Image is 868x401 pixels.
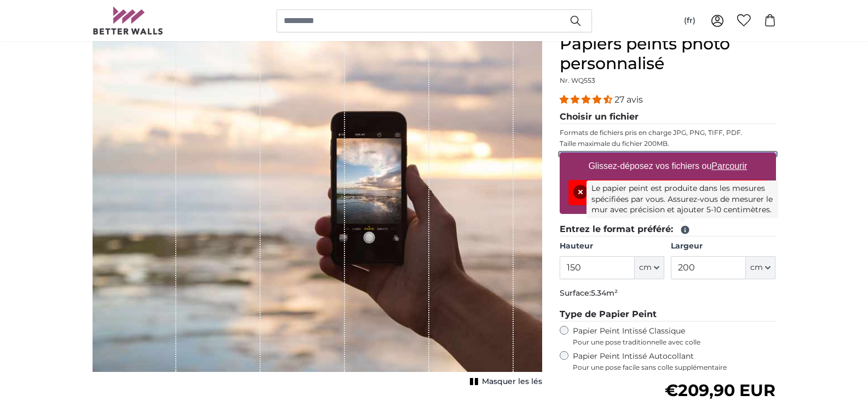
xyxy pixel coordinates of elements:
[750,262,763,273] span: cm
[671,241,775,252] label: Largeur
[93,7,164,35] img: Betterwalls
[560,76,595,84] span: Nr. WQ553
[560,288,776,299] p: Surface:
[560,223,776,236] legend: Entrez le format préféré:
[665,380,775,400] span: €209,90 EUR
[560,110,776,124] legend: Choisir un fichier
[560,308,776,321] legend: Type de Papier Peint
[560,34,776,74] h1: Papiers peints photo personnalisé
[560,94,614,105] span: 4.41 stars
[573,351,776,372] label: Papier Peint Intissé Autocollant
[467,374,542,389] button: Masquer les lés
[560,128,776,137] p: Formats de fichiers pris en charge JPG, PNG, TIFF, PDF.
[560,241,664,252] label: Hauteur
[639,262,652,273] span: cm
[635,256,664,279] button: cm
[711,161,747,171] u: Parcourir
[482,376,542,387] span: Masquer les lés
[591,288,618,298] span: 5.34m²
[560,139,776,148] p: Taille maximale du fichier 200MB.
[614,94,643,105] span: 27 avis
[573,326,776,347] label: Papier Peint Intissé Classique
[675,11,704,31] button: (fr)
[573,363,776,372] span: Pour une pose facile sans colle supplémentaire
[746,256,775,279] button: cm
[93,34,542,389] div: 1 of 1
[573,338,776,347] span: Pour une pose traditionnelle avec colle
[584,155,751,177] label: Glissez-déposez vos fichiers ou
